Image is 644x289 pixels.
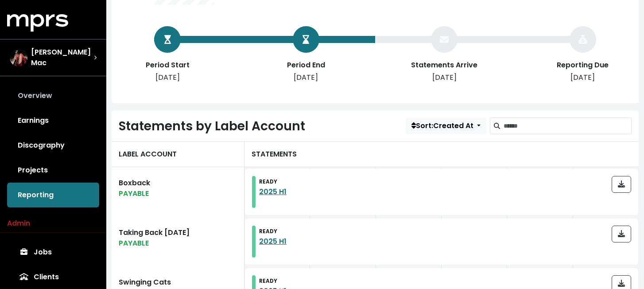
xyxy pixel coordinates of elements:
[259,277,277,285] small: READY
[504,117,632,134] input: Search label accounts
[547,72,618,83] div: [DATE]
[411,121,473,131] span: Sort: Created At
[259,178,277,185] small: READY
[31,47,94,68] span: [PERSON_NAME] Mac
[132,60,203,70] div: Period Start
[10,49,27,66] img: The selected account / producer
[409,72,480,83] div: [DATE]
[112,217,244,266] a: Taking Back [DATE]PAYABLE
[259,236,287,246] a: 2025 H1
[244,141,639,167] div: STATEMENTS
[112,167,244,217] a: BoxbackPAYABLE
[271,72,341,83] div: [DATE]
[259,187,287,197] a: 2025 H1
[7,17,68,27] a: mprs logo
[547,60,618,70] div: Reporting Due
[259,227,277,235] small: READY
[7,158,99,183] a: Projects
[7,240,99,265] a: Jobs
[271,60,341,70] div: Period End
[409,60,480,70] div: Statements Arrive
[7,108,99,133] a: Earnings
[119,238,237,249] div: PAYABLE
[112,141,244,167] div: LABEL ACCOUNT
[132,72,203,83] div: [DATE]
[119,119,305,134] h2: Statements by Label Account
[406,117,486,134] button: Sort:Created At
[7,133,99,158] a: Discography
[7,83,99,108] a: Overview
[119,188,237,199] div: PAYABLE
